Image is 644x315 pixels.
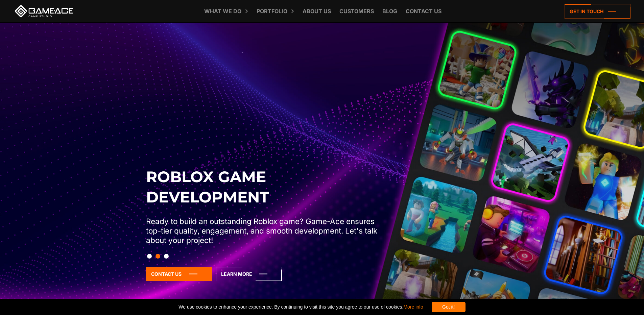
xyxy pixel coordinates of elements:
a: More info [403,304,423,310]
button: Slide 1 [147,250,152,262]
h2: Roblox Game Development [146,167,382,207]
span: We use cookies to enhance your experience. By continuing to visit this site you agree to our use ... [178,302,423,312]
a: Contact Us [146,267,212,281]
a: Learn More [216,267,282,281]
p: Ready to build an outstanding Roblox game? Game-Ace ensures top-tier quality, engagement, and smo... [146,217,382,245]
a: Get in touch [565,4,630,19]
div: Got it! [432,302,466,312]
button: Slide 3 [164,250,169,262]
button: Slide 2 [156,250,160,262]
